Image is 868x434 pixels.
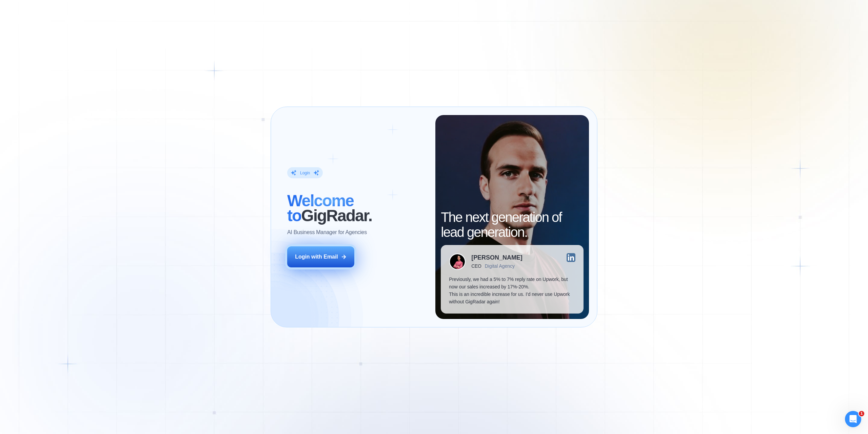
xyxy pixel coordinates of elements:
div: Login [300,170,310,175]
button: Login with Email [287,246,354,267]
div: CEO [471,263,481,269]
div: Login with Email [295,253,338,261]
iframe: Intercom live chat [845,411,861,427]
span: Welcome to [287,192,354,225]
p: Previously, we had a 5% to 7% reply rate on Upwork, but now our sales increased by 17%-20%. This ... [449,276,575,305]
div: [PERSON_NAME] [471,254,522,261]
h2: The next generation of lead generation. [441,210,583,240]
p: AI Business Manager for Agencies [287,229,367,236]
span: 1 [859,411,864,416]
div: Digital Agency [485,263,515,269]
h2: ‍ GigRadar. [287,193,427,223]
